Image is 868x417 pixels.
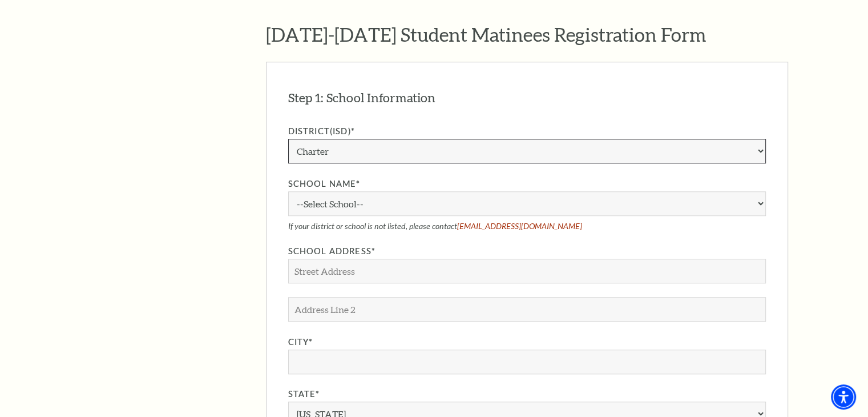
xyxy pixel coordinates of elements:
[288,89,435,107] h3: Step 1: School Information
[288,335,766,350] label: City*
[288,221,766,231] p: If your district or school is not listed, please contact
[288,259,766,283] input: Street Address
[288,297,766,322] input: Address Line 2
[288,139,766,163] select: District(ISD)*
[457,221,582,231] a: [EMAIL_ADDRESS][DOMAIN_NAME]
[266,23,788,46] h2: [DATE]-[DATE] Student Matinees Registration Form
[288,244,766,259] label: School Address*
[288,387,766,402] label: State*
[288,177,766,191] label: School Name*
[288,125,766,139] label: District(ISD)*
[831,384,856,410] div: Accessibility Menu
